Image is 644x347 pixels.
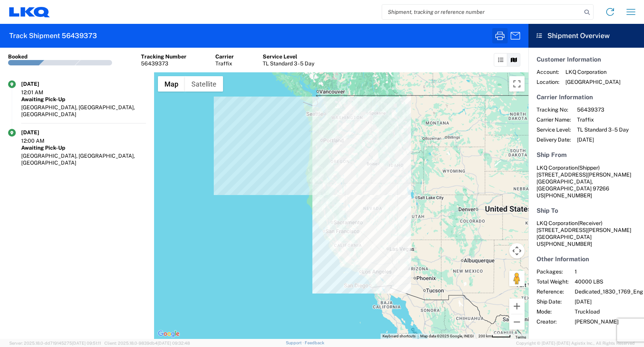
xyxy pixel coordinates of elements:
[263,60,314,67] div: TL Standard 3 - 5 Day
[476,334,513,339] button: Map Scale: 200 km per 46 pixels
[21,80,60,87] div: [DATE]
[509,76,525,92] button: Toggle fullscreen view
[158,76,185,92] button: Show street map
[382,5,582,19] input: Shipment, tracking or reference number
[577,136,629,143] span: [DATE]
[537,308,569,315] span: Mode:
[9,31,97,40] h2: Track Shipment 56439373
[21,144,146,151] div: Awaiting Pick-Up
[185,76,223,92] button: Show satellite imagery
[509,271,525,286] button: Drag Pegman onto the map to open Street View
[156,329,181,339] a: Open this area in Google Maps (opens a new window)
[156,329,181,339] img: Google
[516,340,635,347] span: Copyright © [DATE]-[DATE] Agistix Inc., All Rights Reserved
[21,89,60,96] div: 12:01 AM
[544,241,592,247] span: [PHONE_NUMBER]
[537,116,571,123] span: Carrier Name:
[537,318,569,325] span: Creator:
[158,341,190,345] span: [DATE] 09:32:48
[578,165,600,171] span: (Shipper)
[8,53,28,60] div: Booked
[515,335,526,339] a: Terms
[537,151,636,158] h5: Ship From
[577,106,629,113] span: 56439373
[537,207,636,214] h5: Ship To
[21,129,60,136] div: [DATE]
[478,334,491,338] span: 200 km
[565,78,621,85] span: [GEOGRAPHIC_DATA]
[577,126,629,133] span: TL Standard 3 - 5 Day
[141,60,186,67] div: 56439373
[537,56,636,63] h5: Customer Information
[537,106,571,113] span: Tracking No:
[537,298,569,305] span: Ship Date:
[263,53,314,60] div: Service Level
[537,268,569,275] span: Packages:
[537,172,631,178] span: [STREET_ADDRESS][PERSON_NAME]
[537,288,569,295] span: Reference:
[537,278,569,285] span: Total Weight:
[509,299,525,314] button: Zoom in
[21,152,146,166] div: [GEOGRAPHIC_DATA], [GEOGRAPHIC_DATA], [GEOGRAPHIC_DATA]
[215,53,234,60] div: Carrier
[141,53,186,60] div: Tracking Number
[578,220,602,226] span: (Receiver)
[537,136,571,143] span: Delivery Date:
[537,255,636,263] h5: Other Information
[537,93,636,101] h5: Carrier Information
[528,24,644,48] header: Shipment Overview
[537,220,631,233] span: LKQ Corporation [STREET_ADDRESS][PERSON_NAME]
[544,192,592,199] span: [PHONE_NUMBER]
[509,314,525,330] button: Zoom out
[537,78,559,85] span: Location:
[537,220,636,247] address: [GEOGRAPHIC_DATA] US
[537,68,559,75] span: Account:
[9,341,101,345] span: Server: 2025.18.0-dd719145275
[21,104,146,118] div: [GEOGRAPHIC_DATA], [GEOGRAPHIC_DATA], [GEOGRAPHIC_DATA]
[72,341,101,345] span: [DATE] 09:51:11
[104,341,190,345] span: Client: 2025.18.0-9839db4
[537,126,571,133] span: Service Level:
[215,60,234,67] div: Traffix
[577,116,629,123] span: Traffix
[565,68,621,75] span: LKQ Corporation
[420,334,474,338] span: Map data ©2025 Google, INEGI
[305,340,324,345] a: Feedback
[537,164,636,199] address: [GEOGRAPHIC_DATA], [GEOGRAPHIC_DATA] 97266 US
[286,340,305,345] a: Support
[537,165,578,171] span: LKQ Corporation
[382,334,416,339] button: Keyboard shortcuts
[21,96,146,103] div: Awaiting Pick-Up
[21,137,60,144] div: 12:00 AM
[509,243,525,259] button: Map camera controls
